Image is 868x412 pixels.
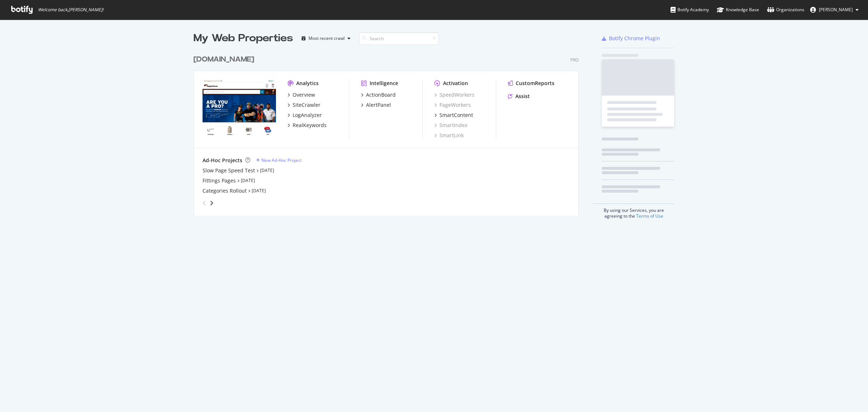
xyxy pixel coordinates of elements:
[38,7,103,13] span: Welcome back, [PERSON_NAME] !
[570,57,579,63] div: Pro
[434,132,464,139] a: SmartLink
[256,157,302,163] a: New Ad-Hoc Project
[359,32,439,45] input: Search
[203,177,236,184] a: Fittings Pages
[609,35,660,42] div: Botify Chrome Plugin
[602,35,660,42] a: Botify Chrome Plugin
[252,188,266,194] a: [DATE]
[439,112,473,119] div: SmartContent
[434,122,467,129] a: SmartIndex
[193,54,257,65] a: [DOMAIN_NAME]
[361,101,391,109] a: AlertPanel
[193,46,584,216] div: grid
[288,112,322,119] a: LogAnalyzer
[508,93,530,100] a: Assist
[508,80,554,87] a: CustomReports
[717,6,759,13] div: Knowledge Base
[443,80,468,87] div: Activation
[203,167,255,174] a: Slow Page Speed Test
[309,36,345,41] div: Most recent crawl
[671,6,709,13] div: Botify Academy
[200,197,209,209] div: angle-left
[366,101,391,109] div: AlertPanel
[288,91,315,98] a: Overview
[636,213,663,219] a: Terms of Use
[261,157,302,163] div: New Ad-Hoc Project
[593,203,675,219] div: By using our Services, you are agreeing to the
[193,54,254,65] div: [DOMAIN_NAME]
[241,177,255,184] a: [DATE]
[299,33,353,44] button: Most recent crawl
[361,91,396,98] a: ActionBoard
[516,80,554,87] div: CustomReports
[293,112,322,119] div: LogAnalyzer
[203,157,242,164] div: Ad-Hoc Projects
[209,199,214,207] div: angle-right
[434,101,471,109] a: PageWorkers
[203,80,276,138] img: www.supplyhouse.com
[288,122,327,129] a: RealKeywords
[296,80,319,87] div: Analytics
[819,7,853,13] span: Alejandra Roca
[767,6,804,13] div: Organizations
[434,91,475,98] a: SpeedWorkers
[293,91,315,98] div: Overview
[370,80,398,87] div: Intelligence
[515,93,530,100] div: Assist
[203,187,247,194] a: Categories Rollout
[434,112,473,119] a: SmartContent
[260,167,274,173] a: [DATE]
[366,91,396,98] div: ActionBoard
[193,31,293,46] div: My Web Properties
[288,101,320,109] a: SiteCrawler
[804,4,864,16] button: [PERSON_NAME]
[293,101,320,109] div: SiteCrawler
[293,122,327,129] div: RealKeywords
